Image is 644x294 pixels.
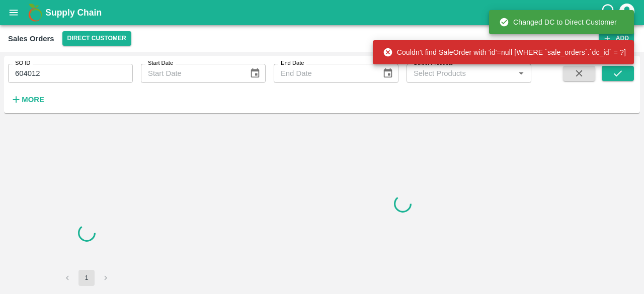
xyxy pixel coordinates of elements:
div: Changed DC to Direct Customer [499,13,617,31]
input: Select Products [410,67,512,80]
label: Start Date [148,59,173,67]
b: Supply Chain [45,8,102,18]
a: Supply Chain [45,6,600,20]
input: Start Date [141,64,242,83]
div: account of current user [618,2,636,23]
label: SO ID [15,59,30,67]
img: logo [25,3,45,23]
label: End Date [281,59,304,67]
button: More [8,91,47,108]
div: Sales Orders [8,32,54,45]
button: Select DC [62,31,131,46]
input: End Date [274,64,374,83]
div: Couldn't find SaleOrder with 'id'=null [WHERE `sale_orders`.`dc_id` = ?] [383,43,626,61]
button: Choose date [378,64,397,83]
strong: More [22,95,44,104]
nav: pagination navigation [58,270,115,286]
div: customer-support [600,4,618,22]
button: open drawer [2,1,25,24]
button: Choose date [246,64,265,83]
button: page 1 [78,270,95,286]
button: Open [515,67,528,80]
input: Enter SO ID [8,64,133,83]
